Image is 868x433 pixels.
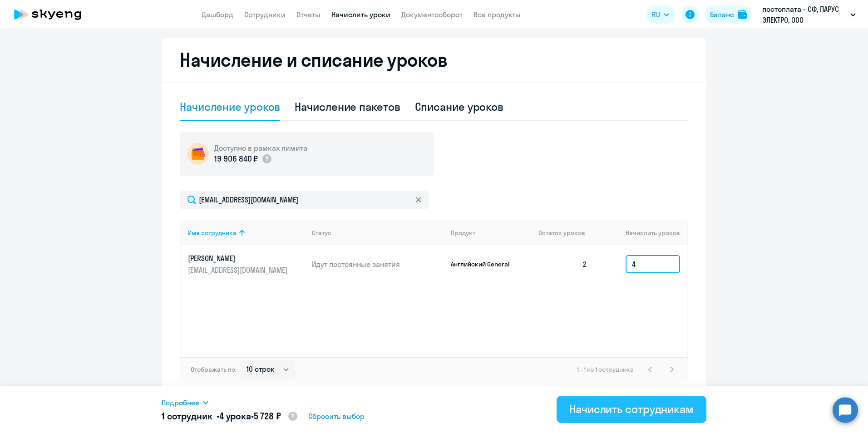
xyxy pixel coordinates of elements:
div: Имя сотрудника [188,229,237,237]
a: Дашборд [202,10,233,19]
button: Начислить сотрудникам [557,396,706,423]
span: 5 728 ₽ [254,410,281,422]
button: Балансbalance [705,5,752,24]
div: Продукт [451,229,475,237]
span: Отображать по: [191,365,237,374]
img: wallet-circle.png [187,143,209,165]
div: Остаток уроков [538,229,595,237]
a: Отчеты [296,10,321,19]
p: Идут постоянные занятия [312,259,444,269]
h5: Доступно в рамках лимита [214,143,307,153]
div: Баланс [710,9,734,20]
a: Все продукты [473,10,521,19]
p: постоплата - СФ, ПАРУС ЭЛЕКТРО, ООО [762,4,847,25]
span: 4 урока [219,410,251,422]
p: 19 906 840 ₽ [214,153,258,165]
p: [EMAIL_ADDRESS][DOMAIN_NAME] [188,265,290,275]
div: Списание уроков [415,99,504,114]
div: Статус [312,229,444,237]
h2: Начисление и списание уроков [180,49,688,71]
a: Начислить уроки [331,10,390,19]
img: balance [738,10,747,19]
a: [PERSON_NAME][EMAIL_ADDRESS][DOMAIN_NAME] [188,253,305,275]
p: [PERSON_NAME] [188,253,290,263]
span: Сбросить выбор [308,411,365,422]
a: Сотрудники [244,10,286,19]
span: RU [652,9,660,20]
span: Остаток уроков [538,229,585,237]
span: 1 - 1 из 1 сотрудника [577,365,634,374]
a: Документооборот [401,10,463,19]
td: 2 [531,245,595,283]
button: постоплата - СФ, ПАРУС ЭЛЕКТРО, ООО [758,4,860,25]
div: Начисление уроков [180,99,280,114]
div: Начислить сотрудникам [569,402,694,416]
button: RU [646,5,676,24]
div: Статус [312,229,331,237]
h5: 1 сотрудник • • [162,410,298,423]
p: Английский General [451,260,519,268]
th: Начислить уроков [595,221,687,245]
div: Имя сотрудника [188,229,305,237]
span: Подробнее [162,397,199,408]
input: Поиск по имени, email, продукту или статусу [180,191,429,209]
div: Начисление пакетов [295,99,400,114]
div: Продукт [451,229,532,237]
